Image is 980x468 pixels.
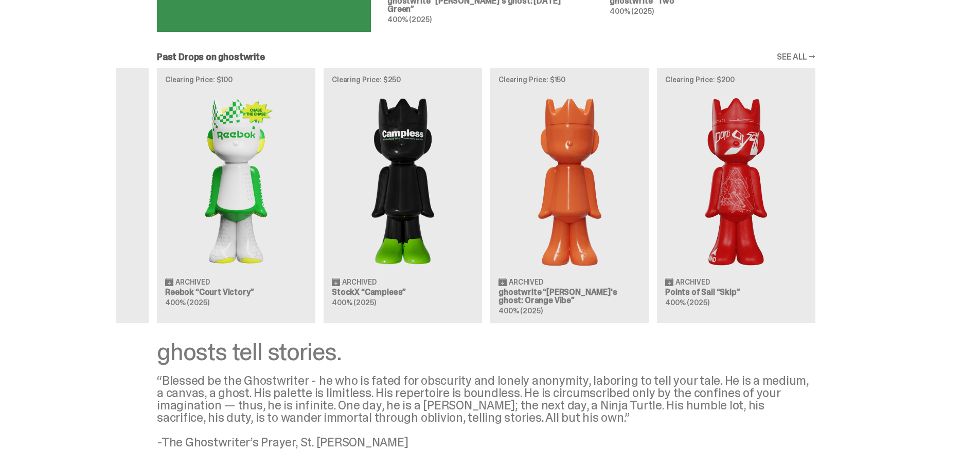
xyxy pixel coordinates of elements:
[490,68,649,323] a: Clearing Price: $150 Schrödinger's ghost: Orange Vibe Archived
[157,340,815,364] div: ghosts tell stories.
[324,68,482,323] a: Clearing Price: $250 Campless Archived
[665,91,807,269] img: Skip
[165,76,307,83] p: Clearing Price: $100
[498,91,640,269] img: Schrödinger's ghost: Orange Vibe
[665,288,807,296] h3: Points of Sail “Skip”
[610,7,653,16] span: 400% (2025)
[777,53,815,61] a: SEE ALL →
[498,288,640,305] h3: ghostwrite “[PERSON_NAME]'s ghost: Orange Vibe”
[165,288,307,296] h3: Reebok “Court Victory”
[165,91,307,269] img: Court Victory
[387,15,431,24] span: 400% (2025)
[665,76,807,83] p: Clearing Price: $200
[332,288,474,296] h3: StockX “Campless”
[342,278,377,286] span: Archived
[675,278,710,286] span: Archived
[665,298,709,307] span: 400% (2025)
[332,298,376,307] span: 400% (2025)
[175,278,210,286] span: Archived
[332,91,474,269] img: Campless
[332,76,474,83] p: Clearing Price: $250
[157,52,265,62] h2: Past Drops on ghostwrite
[498,76,640,83] p: Clearing Price: $150
[498,306,542,315] span: 400% (2025)
[165,298,209,307] span: 400% (2025)
[157,68,315,323] a: Clearing Price: $100 Court Victory Archived
[157,375,815,448] div: “Blessed be the Ghostwriter - he who is fated for obscurity and lonely anonymity, laboring to tel...
[509,278,543,286] span: Archived
[657,68,815,323] a: Clearing Price: $200 Skip Archived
